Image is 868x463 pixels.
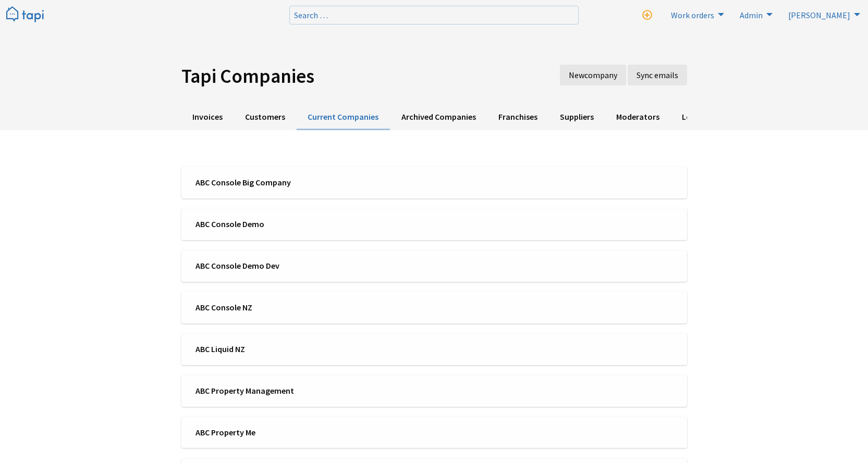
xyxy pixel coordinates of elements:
[584,70,617,80] span: company
[782,6,863,23] li: Josh
[740,10,763,20] span: Admin
[560,65,626,85] a: New
[195,302,427,313] span: ABC Console NZ
[390,105,487,130] a: Archived Companies
[671,10,714,20] span: Work orders
[548,105,605,130] a: Suppliers
[733,6,775,23] a: Admin
[181,105,234,130] a: Invoices
[195,385,427,396] span: ABC Property Management
[671,105,733,130] a: Lost Issues
[195,218,427,230] span: ABC Console Demo
[788,10,850,20] span: [PERSON_NAME]
[181,250,687,282] a: ABC Console Demo Dev
[234,105,297,130] a: Customers
[181,65,479,88] h1: Tapi Companies
[6,6,44,23] img: Tapi logo
[605,105,671,130] a: Moderators
[782,6,863,23] a: [PERSON_NAME]
[181,167,687,198] a: ABC Console Big Company
[195,343,427,355] span: ABC Liquid NZ
[181,333,687,365] a: ABC Liquid NZ
[181,292,687,323] a: ABC Console NZ
[487,105,548,130] a: Franchises
[195,177,427,188] span: ABC Console Big Company
[195,260,427,271] span: ABC Console Demo Dev
[181,417,687,448] a: ABC Property Me
[294,10,328,20] span: Search …
[665,6,727,23] a: Work orders
[181,375,687,407] a: ABC Property Management
[195,427,427,438] span: ABC Property Me
[642,10,652,20] i: New work order
[181,208,687,240] a: ABC Console Demo
[297,105,390,130] a: Current Companies
[628,65,687,85] a: Sync emails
